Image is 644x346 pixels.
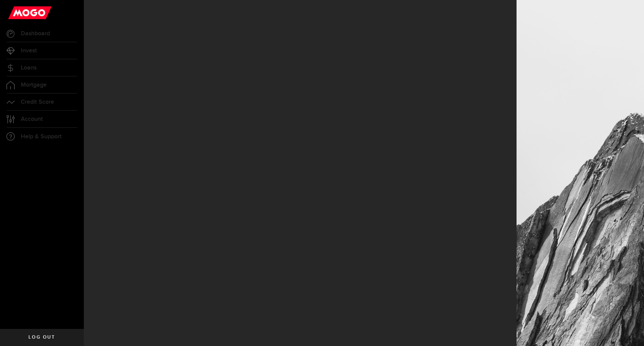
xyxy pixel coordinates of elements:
[21,99,54,105] span: Credit Score
[21,31,50,37] span: Dashboard
[21,48,37,54] span: Invest
[21,65,37,71] span: Loans
[29,335,55,340] span: Log out
[21,134,62,140] span: Help & Support
[21,116,43,122] span: Account
[21,82,47,88] span: Mortgage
